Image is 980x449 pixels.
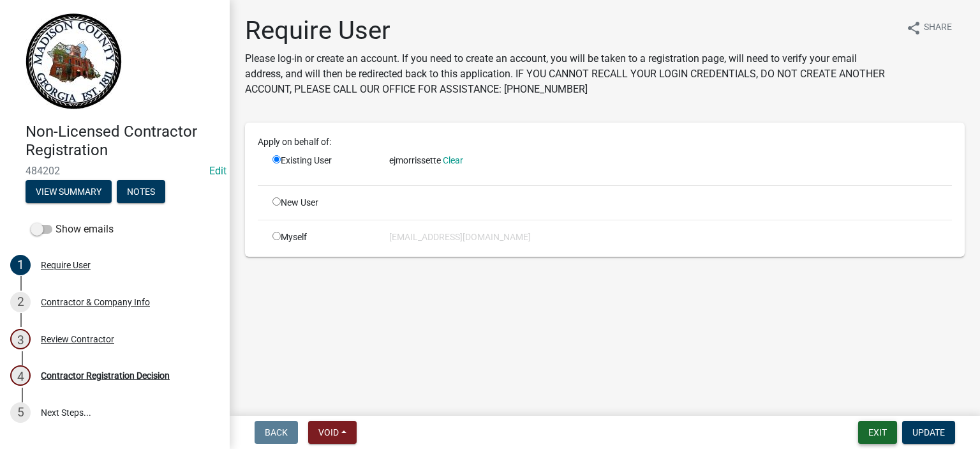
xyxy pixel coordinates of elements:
a: Edit [209,165,226,177]
span: Share [924,20,952,36]
wm-modal-confirm: Summary [26,187,112,197]
button: Update [902,421,955,444]
div: Existing User [263,154,380,175]
span: ejmorrissette [389,155,441,165]
div: 3 [10,329,31,349]
div: Contractor Registration Decision [41,371,170,380]
span: Void [318,427,339,438]
label: Show emails [31,222,114,237]
div: Contractor & Company Info [41,298,150,307]
i: share [906,20,921,36]
div: Review Contractor [41,335,114,344]
button: Exit [858,421,897,444]
div: Apply on behalf of: [248,135,961,149]
span: 484202 [26,165,204,177]
img: Madison County, Georgia [26,13,122,109]
button: Notes [117,180,165,203]
div: 4 [10,365,31,386]
button: Back [255,421,298,444]
h4: Non-Licensed Contractor Registration [26,123,219,160]
span: Back [265,427,288,438]
div: 1 [10,255,31,275]
button: Void [308,421,357,444]
span: Update [912,427,945,438]
div: 2 [10,292,31,312]
button: View Summary [26,180,112,203]
div: 5 [10,402,31,423]
div: New User [263,196,380,209]
wm-modal-confirm: Notes [117,187,165,197]
button: shareShare [896,15,962,40]
div: Require User [41,261,91,270]
a: Clear [443,155,463,165]
wm-modal-confirm: Edit Application Number [209,165,226,177]
div: Myself [263,231,380,244]
p: Please log-in or create an account. If you need to create an account, you will be taken to a regi... [245,51,896,97]
h1: Require User [245,15,896,46]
